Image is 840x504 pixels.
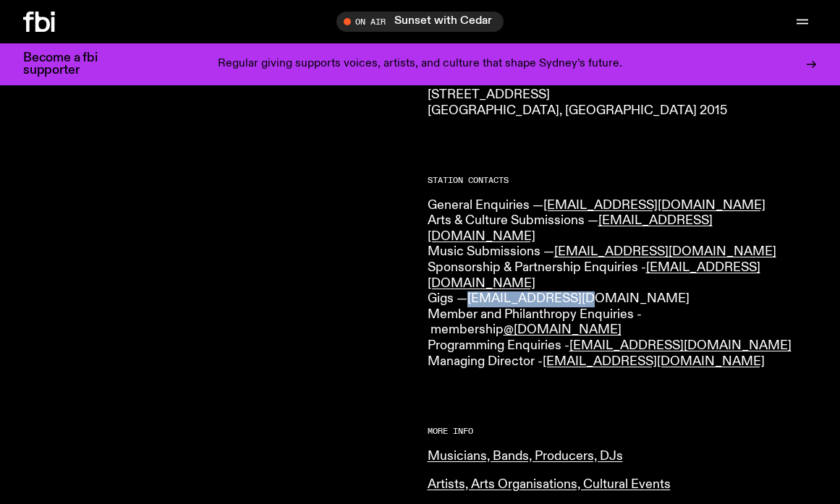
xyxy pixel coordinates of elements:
h2: More Info [428,427,818,435]
a: [EMAIL_ADDRESS][DOMAIN_NAME] [569,339,792,352]
a: [EMAIL_ADDRESS][DOMAIN_NAME] [428,261,760,290]
p: [DOMAIN_NAME] [STREET_ADDRESS] [GEOGRAPHIC_DATA], [GEOGRAPHIC_DATA] 2015 [428,72,818,119]
a: [EMAIL_ADDRESS][DOMAIN_NAME] [554,245,776,258]
h2: Station Contacts [428,176,818,184]
a: Artists, Arts Organisations, Cultural Events [428,478,671,491]
a: Musicians, Bands, Producers, DJs [428,450,623,463]
button: On AirSunset with Cedar [336,12,504,32]
a: [EMAIL_ADDRESS][DOMAIN_NAME] [428,214,713,243]
h3: Become a fbi supporter [23,52,116,77]
a: [EMAIL_ADDRESS][DOMAIN_NAME] [467,292,690,305]
a: @[DOMAIN_NAME] [504,323,621,336]
a: [EMAIL_ADDRESS][DOMAIN_NAME] [543,355,765,368]
p: Regular giving supports voices, artists, and culture that shape Sydney’s future. [218,58,622,71]
a: [EMAIL_ADDRESS][DOMAIN_NAME] [543,199,765,212]
p: General Enquiries — Arts & Culture Submissions — Music Submissions — Sponsorship & Partnership En... [428,198,818,370]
